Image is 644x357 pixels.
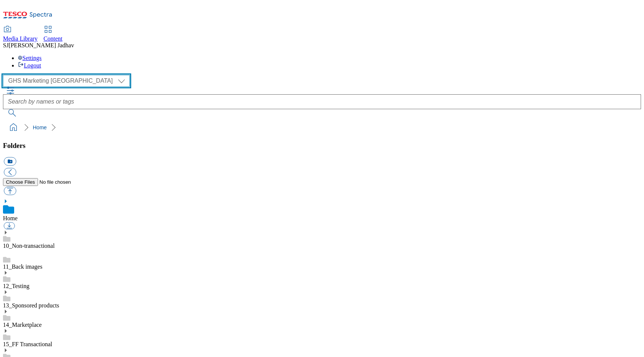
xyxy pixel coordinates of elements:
span: SJ [3,42,9,48]
input: Search by names or tags [3,94,641,109]
h3: Folders [3,142,641,150]
a: Settings [18,55,42,61]
a: 13_Sponsored products [3,302,59,309]
a: 15_FF Transactional [3,341,52,347]
a: 12_Testing [3,283,29,289]
a: home [7,121,19,133]
a: Content [44,26,63,42]
a: 11_Back images [3,263,42,270]
a: Logout [18,62,41,69]
a: 10_Non-transactional [3,243,55,249]
a: Home [33,124,47,130]
span: Media Library [3,35,38,42]
nav: breadcrumb [3,120,641,135]
a: Home [3,215,18,221]
span: Content [44,35,63,42]
span: [PERSON_NAME] Jadhav [9,42,74,48]
a: 14_Marketplace [3,322,42,328]
a: Media Library [3,26,38,42]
